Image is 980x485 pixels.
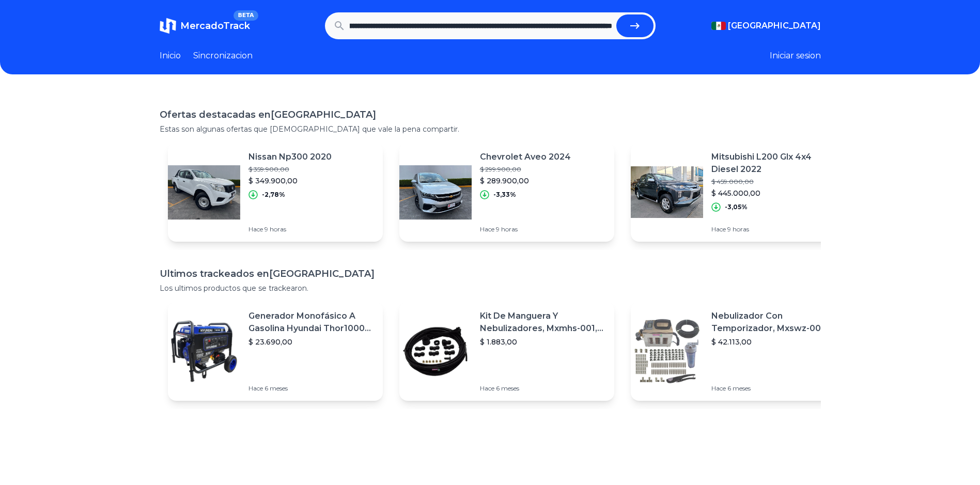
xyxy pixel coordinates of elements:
[248,165,332,174] p: $ 359.900,00
[711,384,837,393] p: Hace 6 meses
[160,124,821,134] p: Estas son algunas ofertas que [DEMOGRAPHIC_DATA] que vale la pena compartir.
[480,337,606,347] p: $ 1.883,00
[168,143,383,242] a: Featured imageNissan Np300 2020$ 359.900,00$ 349.900,00-2,78%Hace 9 horas
[480,176,571,186] p: $ 289.900,00
[399,156,472,228] img: Featured image
[160,283,821,293] p: Los ultimos productos que se trackearon.
[160,18,176,34] img: MercadoTrack
[711,22,726,30] img: Mexico
[248,337,375,347] p: $ 23.690,00
[480,225,571,233] p: Hace 9 horas
[168,315,240,387] img: Featured image
[234,10,258,21] span: BETA
[493,191,516,199] p: -3,33%
[631,315,703,387] img: Featured image
[711,188,837,198] p: $ 445.000,00
[248,151,332,163] p: Nissan Np300 2020
[160,107,821,122] h1: Ofertas destacadas en [GEOGRAPHIC_DATA]
[480,310,606,335] p: Kit De Manguera Y Nebulizadores, Mxmhs-001, 6m, 6 Tees, 8 Bo
[728,20,821,32] span: [GEOGRAPHIC_DATA]
[193,50,253,62] a: Sincronizacion
[262,191,285,199] p: -2,78%
[631,143,846,242] a: Featured imageMitsubishi L200 Glx 4x4 Diesel 2022$ 459.000,00$ 445.000,00-3,05%Hace 9 horas
[711,178,837,186] p: $ 459.000,00
[711,20,821,32] button: [GEOGRAPHIC_DATA]
[180,20,250,32] span: MercadoTrack
[480,165,571,174] p: $ 299.900,00
[725,203,748,211] p: -3,05%
[770,50,821,62] button: Iniciar sesion
[160,50,181,62] a: Inicio
[480,384,606,393] p: Hace 6 meses
[711,337,837,347] p: $ 42.113,00
[631,156,703,228] img: Featured image
[480,151,571,163] p: Chevrolet Aveo 2024
[168,302,383,401] a: Featured imageGenerador Monofásico A Gasolina Hyundai Thor10000 P 11.5 Kw$ 23.690,00Hace 6 meses
[160,267,821,281] h1: Ultimos trackeados en [GEOGRAPHIC_DATA]
[399,315,472,387] img: Featured image
[711,225,837,233] p: Hace 9 horas
[248,384,375,393] p: Hace 6 meses
[631,302,846,401] a: Featured imageNebulizador Con Temporizador, Mxswz-009, 50m, 40 Boquillas$ 42.113,00Hace 6 meses
[248,310,375,335] p: Generador Monofásico A Gasolina Hyundai Thor10000 P 11.5 Kw
[160,18,250,34] a: MercadoTrackBETA
[399,143,614,242] a: Featured imageChevrolet Aveo 2024$ 299.900,00$ 289.900,00-3,33%Hace 9 horas
[399,302,614,401] a: Featured imageKit De Manguera Y Nebulizadores, Mxmhs-001, 6m, 6 Tees, 8 Bo$ 1.883,00Hace 6 meses
[711,310,837,335] p: Nebulizador Con Temporizador, Mxswz-009, 50m, 40 Boquillas
[168,156,240,228] img: Featured image
[711,151,837,176] p: Mitsubishi L200 Glx 4x4 Diesel 2022
[248,176,332,186] p: $ 349.900,00
[248,225,332,233] p: Hace 9 horas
